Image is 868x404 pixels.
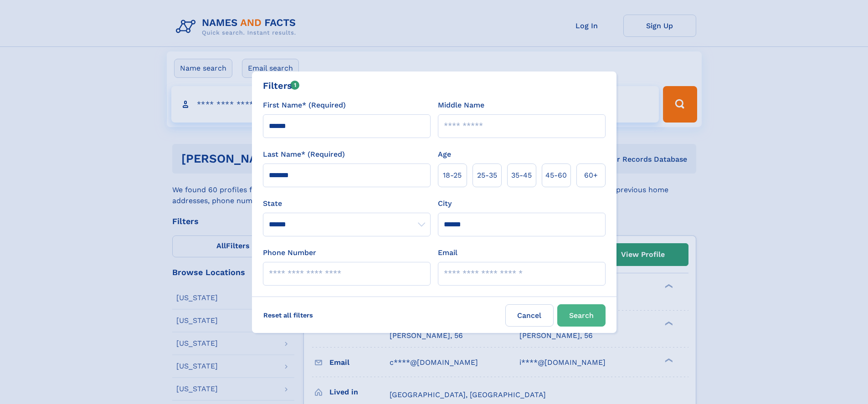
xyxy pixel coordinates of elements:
[477,170,497,181] span: 25‑35
[438,149,451,160] label: Age
[263,100,346,111] label: First Name* (Required)
[438,198,452,209] label: City
[438,247,457,258] label: Email
[443,170,462,181] span: 18‑25
[438,100,484,111] label: Middle Name
[263,198,431,209] label: State
[257,304,319,326] label: Reset all filters
[584,170,598,181] span: 60+
[545,170,567,181] span: 45‑60
[511,170,532,181] span: 35‑45
[557,304,606,327] button: Search
[263,247,316,258] label: Phone Number
[505,304,554,327] label: Cancel
[263,79,300,92] div: Filters
[263,149,345,160] label: Last Name* (Required)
